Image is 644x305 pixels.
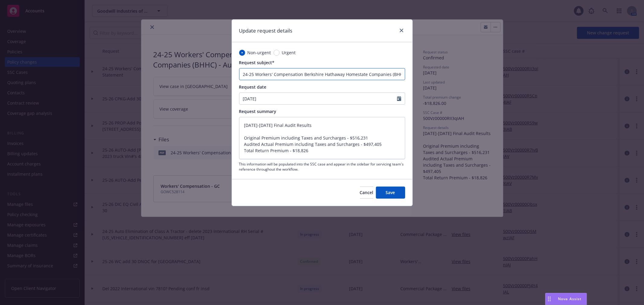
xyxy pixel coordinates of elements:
[360,187,373,199] button: Cancel
[545,293,587,305] button: Nova Assist
[239,68,405,80] input: The subject will appear in the summary list view for quick reference.
[376,187,405,199] button: Save
[239,162,405,172] span: This information will be populated into the SSC case and appear in the sidebar for servicing team...
[558,296,582,301] span: Nova Assist
[546,293,553,305] div: Drag to move
[239,60,275,65] span: Request subject*
[239,84,267,90] span: Request date
[248,49,271,56] span: Non-urgent
[282,49,296,56] span: Urgent
[239,108,277,114] span: Request summary
[386,190,395,195] span: Save
[274,50,280,56] input: Urgent
[239,93,397,104] input: MM/DD/YYYY
[360,190,373,195] span: Cancel
[398,27,405,34] a: close
[239,27,293,35] h1: Update request details
[239,117,405,159] textarea: [DATE]-[DATE] Final Audit Results Original Premium including Taxes and Surcharges - $516,231 Audi...
[397,96,401,101] svg: Calendar
[239,50,245,56] input: Non-urgent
